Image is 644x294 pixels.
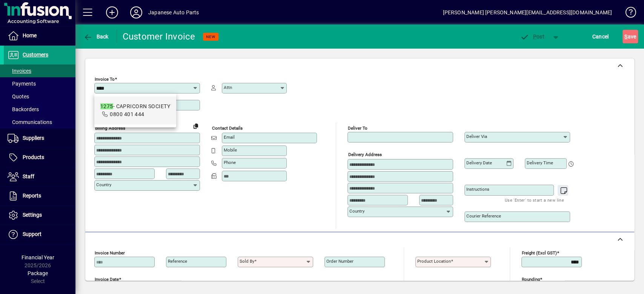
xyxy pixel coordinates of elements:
a: Payments [4,77,75,90]
button: Add [100,6,124,19]
span: 0800 401 444 [110,111,144,117]
div: Customer Invoice [123,31,195,43]
mat-label: Mobile [224,147,237,153]
mat-label: Reference [168,259,187,264]
span: NEW [206,34,215,39]
span: Cancel [592,31,609,43]
mat-label: Attn [224,85,232,90]
span: Suppliers [23,135,44,141]
div: [PERSON_NAME] [PERSON_NAME][EMAIL_ADDRESS][DOMAIN_NAME] [443,6,612,18]
mat-label: Rounding [522,277,540,282]
mat-label: Country [349,208,364,214]
mat-label: Courier Reference [466,213,501,219]
button: Copy to Delivery address [190,120,202,132]
span: Payments [8,81,36,87]
mat-label: Email [224,135,235,140]
mat-label: Invoice date [95,277,119,282]
a: Products [4,148,75,167]
mat-label: Order number [326,259,354,264]
span: Staff [23,173,34,179]
mat-label: Deliver via [466,134,487,139]
span: Quotes [8,93,29,100]
a: Home [4,26,75,45]
span: Communications [8,119,52,125]
a: Communications [4,116,75,129]
span: Invoices [8,68,31,74]
button: Post [516,30,548,43]
mat-label: Delivery date [466,160,492,165]
mat-label: Freight (excl GST) [522,250,557,256]
a: Suppliers [4,129,75,148]
span: Reports [23,193,41,199]
div: - CAPRICORN SOCIETY [100,103,170,110]
div: Japanese Auto Parts [148,6,199,18]
button: Cancel [590,30,611,43]
mat-label: Invoice To [95,77,115,82]
span: ave [624,31,636,43]
span: Back [83,34,109,40]
mat-hint: Use 'Enter' to start a new line [505,196,564,204]
app-page-header-button: Back [75,30,117,43]
mat-label: Invoice number [95,250,125,256]
span: Financial Year [22,254,54,260]
a: Quotes [4,90,75,103]
span: Backorders [8,106,39,112]
span: Support [23,231,41,237]
span: P [533,34,536,40]
a: Invoices [4,64,75,77]
a: Staff [4,167,75,186]
a: Settings [4,206,75,225]
mat-label: Phone [224,160,236,165]
span: Products [23,154,44,160]
button: Back [81,30,111,43]
mat-option: 1275 - CAPRICORN SOCIETY [94,96,176,124]
span: Home [23,32,37,38]
a: Backorders [4,103,75,116]
mat-label: Country [96,182,111,187]
a: Reports [4,187,75,205]
em: 1275 [100,103,113,109]
span: S [624,34,627,40]
button: Save [622,30,638,43]
span: Package [28,270,48,276]
a: Knowledge Base [619,2,635,26]
mat-label: Delivery time [527,160,553,165]
mat-label: Deliver To [348,126,367,131]
a: Support [4,225,75,244]
mat-label: Sold by [240,259,254,264]
span: Settings [23,212,42,218]
span: ost [520,34,544,40]
button: Profile [124,6,148,19]
mat-label: Product location [417,259,451,264]
span: Customers [23,52,48,58]
mat-label: Instructions [466,187,489,192]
